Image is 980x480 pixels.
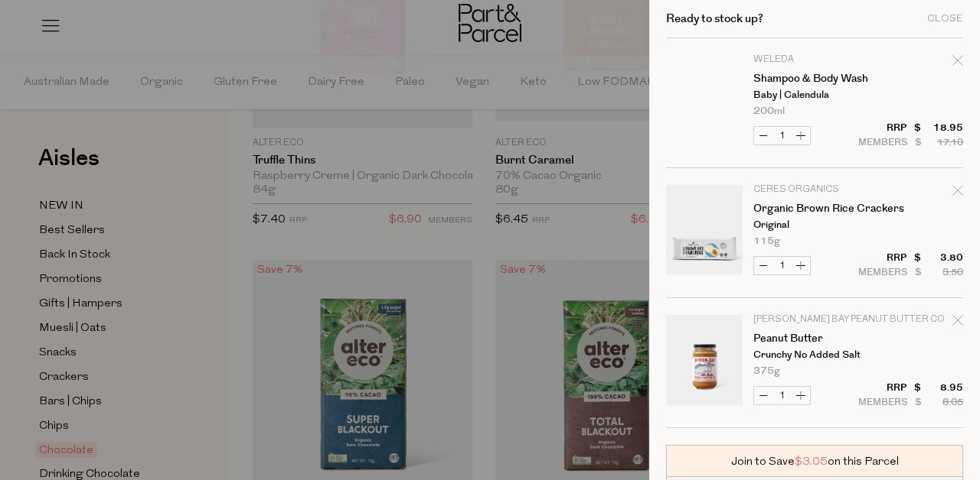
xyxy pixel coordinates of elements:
[773,257,792,274] input: QTY Organic Brown Rice Crackers
[753,350,872,360] p: Crunchy No Added Salt
[773,387,792,404] input: QTY Peanut Butter
[753,90,872,100] p: Baby | Calendula
[666,13,763,24] h2: Ready to stock up?
[753,366,780,376] span: 375g
[753,73,872,84] a: Shampoo & Body Wash
[753,106,785,116] span: 200ml
[753,236,780,246] span: 115g
[753,55,872,64] p: Weleda
[773,127,792,144] input: QTY Shampoo & Body Wash
[753,333,872,344] a: Peanut Butter
[927,14,963,24] div: Close
[753,203,872,214] a: Organic Brown Rice Crackers
[753,315,872,324] p: [PERSON_NAME] Bay Peanut Butter Co
[952,183,963,203] div: Remove Organic Brown Rice Crackers
[753,220,872,230] p: Original
[753,185,872,194] p: Ceres Organics
[666,445,963,477] div: Join to Save on this Parcel
[952,313,963,333] div: Remove Peanut Butter
[795,453,828,469] span: $3.05
[952,53,963,73] div: Remove Shampoo & Body Wash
